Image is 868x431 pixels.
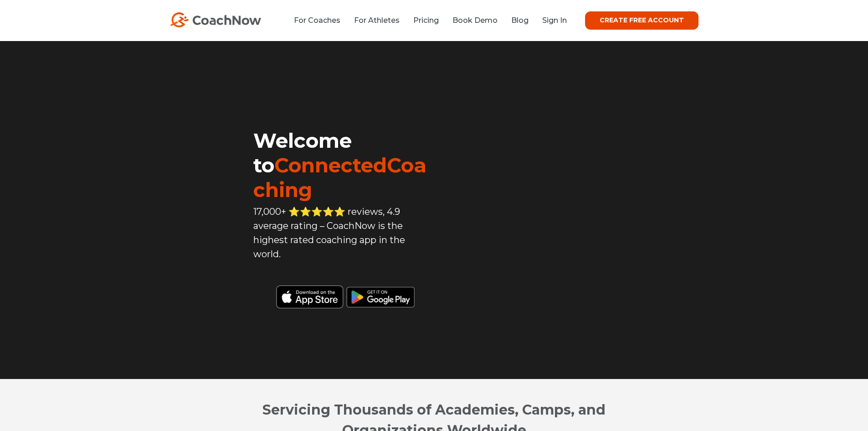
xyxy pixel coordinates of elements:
img: Black Download CoachNow on the App Store Button [253,281,434,308]
a: CREATE FREE ACCOUNT [585,11,699,30]
span: ConnectedCoaching [253,153,426,202]
span: 17,000+ ⭐️⭐️⭐️⭐️⭐️ reviews, 4.9 average rating – CoachNow is the highest rated coaching app in th... [253,206,405,260]
img: CoachNow Logo [170,12,261,27]
h1: Welcome to [253,128,434,202]
a: Book Demo [452,16,498,25]
a: For Athletes [354,16,400,25]
a: Sign In [542,16,567,25]
a: Blog [511,16,529,25]
a: For Coaches [294,16,340,25]
a: Pricing [413,16,439,25]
